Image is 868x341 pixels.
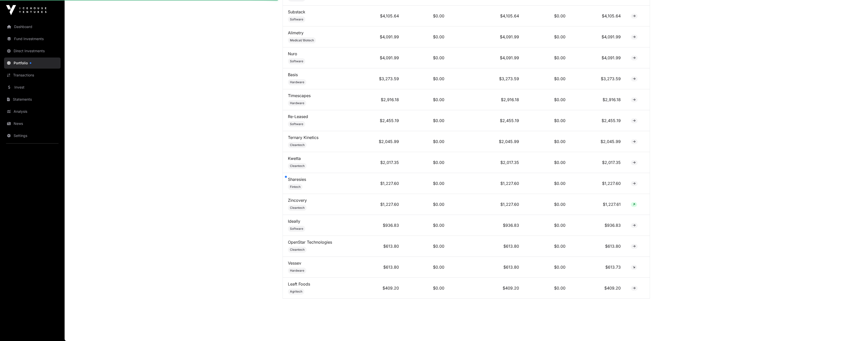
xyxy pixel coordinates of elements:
[571,26,626,47] td: $4,091.99
[360,47,404,68] td: $4,091.99
[571,110,626,131] td: $2,455.19
[360,194,404,215] td: $1,227.60
[290,122,303,126] span: Software
[449,194,524,215] td: $1,227.60
[288,30,304,35] a: Alimetry
[360,131,404,152] td: $2,045.99
[288,135,318,140] a: Ternary Kinetics
[404,68,449,89] td: $0.00
[524,89,571,110] td: $0.00
[524,68,571,89] td: $0.00
[524,215,571,236] td: $0.00
[571,215,626,236] td: $936.83
[404,110,449,131] td: $0.00
[449,47,524,68] td: $4,091.99
[288,240,332,245] a: OpenStar Technologies
[449,26,524,47] td: $4,091.99
[524,173,571,194] td: $0.00
[571,173,626,194] td: $1,227.60
[290,206,305,210] span: Cleantech
[449,152,524,173] td: $2,017.35
[404,257,449,278] td: $0.00
[571,278,626,299] td: $409.20
[288,114,308,119] a: Re-Leased
[449,68,524,89] td: $3,273.59
[4,130,61,141] a: Settings
[4,82,61,93] a: Invest
[4,58,61,69] a: Portfolio
[524,6,571,26] td: $0.00
[360,6,404,26] td: $4,105.64
[449,236,524,257] td: $613.80
[290,143,305,147] span: Cleantech
[288,281,310,287] a: Leaft Foods
[290,59,303,63] span: Software
[524,110,571,131] td: $0.00
[404,194,449,215] td: $0.00
[449,131,524,152] td: $2,045.99
[404,152,449,173] td: $0.00
[404,26,449,47] td: $0.00
[4,70,61,81] a: Transactions
[288,198,307,203] a: Zincovery
[4,94,61,105] a: Statements
[571,236,626,257] td: $613.80
[290,290,302,294] span: Agritech
[290,185,301,189] span: Fintech
[571,47,626,68] td: $4,091.99
[4,45,61,56] a: Direct Investments
[524,278,571,299] td: $0.00
[571,6,626,26] td: $4,105.64
[404,47,449,68] td: $0.00
[360,278,404,299] td: $409.20
[290,164,305,168] span: Cleantech
[4,21,61,32] a: Dashboard
[360,68,404,89] td: $3,273.59
[360,152,404,173] td: $2,017.35
[360,215,404,236] td: $936.83
[288,9,305,14] a: Substack
[288,72,298,77] a: Basis
[449,257,524,278] td: $613.80
[843,317,868,341] iframe: Chat Widget
[571,152,626,173] td: $2,017.35
[524,257,571,278] td: $0.00
[449,278,524,299] td: $409.20
[290,227,303,231] span: Software
[449,89,524,110] td: $2,916.18
[449,6,524,26] td: $4,105.64
[571,194,626,215] td: $1,227.61
[288,51,297,56] a: Nuro
[404,173,449,194] td: $0.00
[524,26,571,47] td: $0.00
[4,33,61,44] a: Fund Investments
[288,93,311,98] a: Timescapes
[524,131,571,152] td: $0.00
[6,5,46,15] img: Icehouse Ventures Logo
[404,236,449,257] td: $0.00
[449,215,524,236] td: $936.83
[571,257,626,278] td: $613.73
[4,106,61,117] a: Analysis
[404,215,449,236] td: $0.00
[404,89,449,110] td: $0.00
[571,131,626,152] td: $2,045.99
[290,17,303,21] span: Software
[571,68,626,89] td: $3,273.59
[524,47,571,68] td: $0.00
[290,269,304,273] span: Hardware
[288,219,300,224] a: Ideally
[290,80,304,84] span: Hardware
[360,173,404,194] td: $1,227.60
[404,278,449,299] td: $0.00
[524,194,571,215] td: $0.00
[288,177,306,182] a: Sharesies
[524,152,571,173] td: $0.00
[360,236,404,257] td: $613.80
[290,248,305,252] span: Cleantech
[449,173,524,194] td: $1,227.60
[4,118,61,129] a: News
[360,26,404,47] td: $4,091.99
[360,89,404,110] td: $2,916.18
